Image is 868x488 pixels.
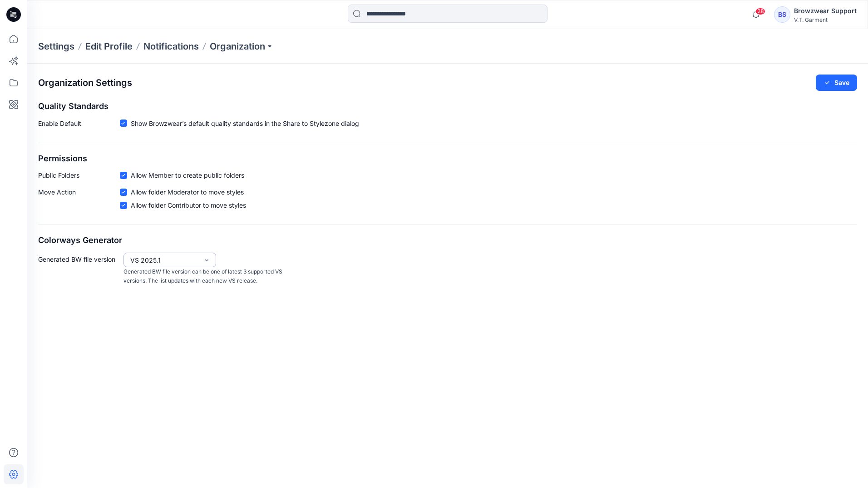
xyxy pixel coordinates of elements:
h2: Quality Standards [38,102,857,111]
p: Generated BW file version can be one of latest 3 supported VS versions. The list updates with eac... [123,267,285,286]
div: V.T. Garment [794,16,857,23]
a: Edit Profile [85,40,133,53]
h2: Permissions [38,154,857,164]
p: Enable Default [38,119,120,132]
p: Public Folders [38,170,120,180]
span: Allow folder Moderator to move styles [131,187,244,197]
span: Allow Member to create public folders [131,170,244,180]
h2: Organization Settings [38,78,132,88]
div: VS 2025.1 [130,255,198,265]
div: BS [774,6,790,23]
a: Notifications [143,40,199,53]
p: Generated BW file version [38,253,120,286]
span: Allow folder Contributor to move styles [131,200,246,210]
span: 28 [755,8,765,15]
p: Move Action [38,187,120,214]
div: Browzwear Support [794,5,857,16]
p: Settings [38,40,74,53]
button: Save [816,75,857,91]
span: Show Browzwear’s default quality standards in the Share to Stylezone dialog [131,119,359,128]
h2: Colorways Generator [38,236,857,245]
